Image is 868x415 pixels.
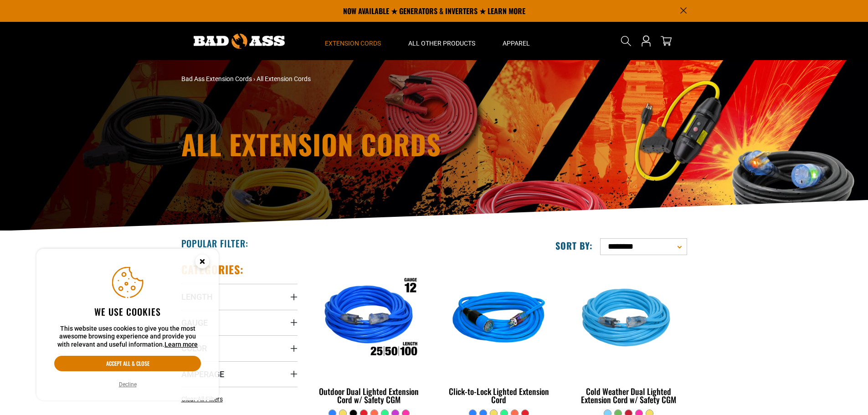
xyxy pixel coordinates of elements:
[570,262,687,409] a: Light Blue Cold Weather Dual Lighted Extension Cord w/ Safety CGM
[181,130,514,158] h1: All Extension Cords
[164,341,198,348] a: Learn more
[503,39,530,47] span: Apparel
[619,34,633,48] summary: Search
[570,387,687,404] div: Cold Weather Dual Lighted Extension Cord w/ Safety CGM
[442,267,556,372] img: blue
[181,75,252,82] a: Bad Ass Extension Cords
[312,267,426,372] img: Outdoor Dual Lighted Extension Cord w/ Safety CGM
[408,39,475,47] span: All Other Products
[194,34,285,49] img: Bad Ass Extension Cords
[257,75,311,82] span: All Extension Cords
[181,74,514,84] nav: breadcrumbs
[181,335,298,361] summary: Color
[54,356,201,371] button: Accept all & close
[311,262,427,409] a: Outdoor Dual Lighted Extension Cord w/ Safety CGM Outdoor Dual Lighted Extension Cord w/ Safety CGM
[253,75,255,82] span: ›
[311,22,395,60] summary: Extension Cords
[181,237,248,249] h2: Popular Filter:
[489,22,544,60] summary: Apparel
[571,267,686,372] img: Light Blue
[54,325,201,349] p: This website uses cookies to give you the most awesome browsing experience and provide you with r...
[181,395,223,403] span: Clear All Filters
[311,387,427,404] div: Outdoor Dual Lighted Extension Cord w/ Safety CGM
[325,39,381,47] span: Extension Cords
[555,240,593,251] label: Sort by:
[441,387,557,404] div: Click-to-Lock Lighted Extension Cord
[54,306,201,318] h2: We use cookies
[116,380,139,389] button: Decline
[395,22,489,60] summary: All Other Products
[441,262,557,409] a: blue Click-to-Lock Lighted Extension Cord
[36,249,219,401] aside: Cookie Consent
[181,310,298,335] summary: Gauge
[181,361,298,387] summary: Amperage
[181,284,298,309] summary: Length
